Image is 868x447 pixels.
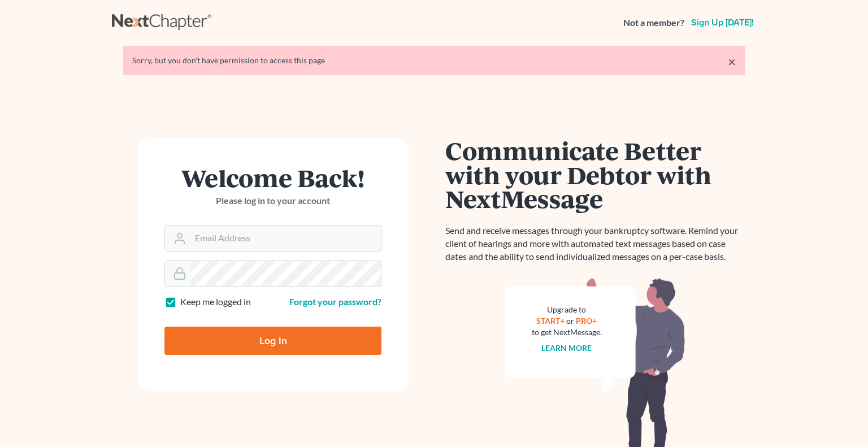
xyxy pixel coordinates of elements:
[728,55,736,68] a: ×
[623,16,684,29] strong: Not a member?
[532,304,602,315] div: Upgrade to
[445,224,745,263] p: Send and receive messages through your bankruptcy software. Remind your client of hearings and mo...
[542,343,592,353] a: Learn more
[532,327,602,338] div: to get NextMessage.
[689,18,756,27] a: Sign up [DATE]!
[576,316,597,326] a: PRO+
[180,296,251,309] label: Keep me logged in
[190,226,381,251] input: Email Address
[289,296,381,307] a: Forgot your password?
[164,194,381,207] p: Please log in to your account
[132,55,736,66] div: Sorry, but you don't have permission to access this page
[567,316,575,326] span: or
[537,316,565,326] a: START+
[164,327,381,355] input: Log In
[445,138,745,211] h1: Communicate Better with your Debtor with NextMessage
[164,166,381,190] h1: Welcome Back!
